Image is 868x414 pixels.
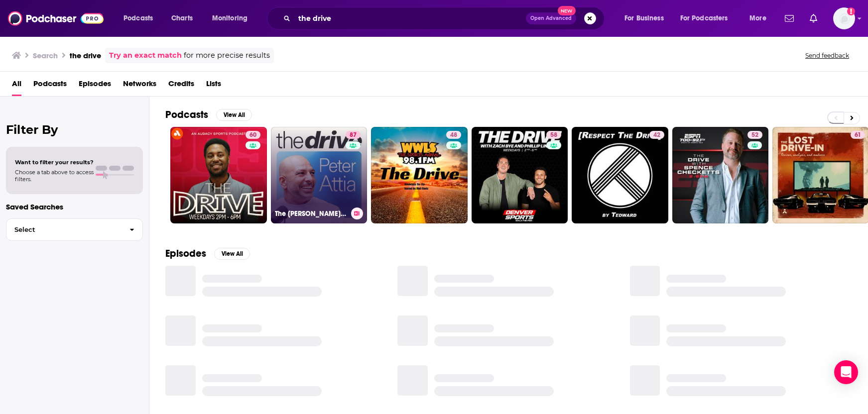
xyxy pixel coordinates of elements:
[165,108,208,121] h2: Podcasts
[802,51,852,60] button: Send feedback
[276,7,614,30] div: Search podcasts, credits, & more...
[212,11,248,25] span: Monitoring
[216,109,252,121] button: View All
[165,10,199,26] a: Charts
[206,76,221,96] a: Lists
[6,202,143,211] p: Saved Searches
[747,131,762,139] a: 52
[70,51,101,60] h3: the drive
[79,76,111,96] a: Episodes
[124,11,153,25] span: Podcasts
[851,131,865,139] a: 61
[371,127,468,223] a: 48
[171,11,193,25] span: Charts
[572,127,668,223] a: 42
[15,159,94,166] span: Want to filter your results?
[558,6,576,15] span: New
[806,10,821,27] a: Show notifications dropdown
[653,130,660,140] span: 42
[6,122,143,137] h2: Filter By
[833,7,855,29] span: Logged in as Rbaldwin
[743,10,779,26] button: open menu
[165,247,250,260] a: EpisodesView All
[526,12,576,24] button: Open AdvancedNew
[165,247,206,260] h2: Episodes
[847,7,855,15] svg: Add a profile image
[618,10,676,26] button: open menu
[33,76,67,96] a: Podcasts
[165,108,252,121] a: PodcastsView All
[246,131,260,139] a: 60
[834,360,858,384] div: Open Intercom Messenger
[446,131,461,139] a: 48
[450,130,457,140] span: 48
[674,10,743,26] button: open menu
[109,50,182,61] a: Try an exact match
[33,51,58,60] h3: Search
[205,10,260,26] button: open menu
[350,130,357,140] span: 87
[184,50,270,61] span: for more precise results
[751,130,758,140] span: 52
[781,10,798,27] a: Show notifications dropdown
[530,16,572,21] span: Open Advanced
[294,10,526,26] input: Search podcasts, credits, & more...
[8,9,104,28] img: Podchaser - Follow, Share and Rate Podcasts
[855,130,861,140] span: 61
[649,131,664,139] a: 42
[833,7,855,29] button: Show profile menu
[472,127,568,223] a: 58
[672,127,769,223] a: 52
[749,11,766,25] span: More
[15,169,94,183] span: Choose a tab above to access filters.
[346,131,361,139] a: 87
[117,10,166,26] button: open menu
[168,76,194,96] a: Credits
[249,130,256,140] span: 60
[123,76,156,96] a: Networks
[6,218,143,241] button: Select
[546,131,561,139] a: 58
[12,76,21,96] a: All
[6,226,122,233] span: Select
[624,11,664,25] span: For Business
[275,209,347,218] h3: The [PERSON_NAME] Drive
[833,7,855,29] img: User Profile
[170,127,267,223] a: 60
[271,127,368,223] a: 87The [PERSON_NAME] Drive
[680,11,728,25] span: For Podcasters
[214,248,250,260] button: View All
[550,130,557,140] span: 58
